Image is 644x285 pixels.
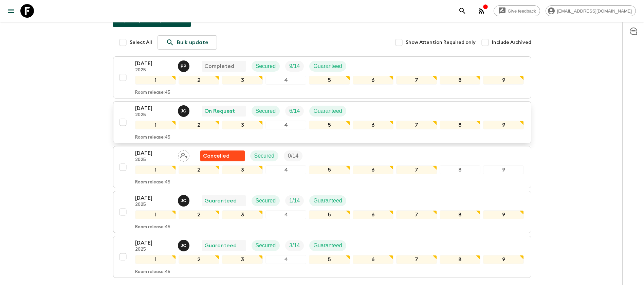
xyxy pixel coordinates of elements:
button: [DATE]2025Julio CamachoOn RequestSecuredTrip FillGuaranteed123456789Room release:45 [113,101,531,143]
div: 9 [483,76,524,85]
div: 6 [353,76,393,85]
p: 2025 [135,247,172,252]
div: 4 [265,210,306,219]
div: 7 [396,255,437,264]
button: menu [4,4,18,18]
div: 6 [353,121,393,129]
button: search adventures [456,4,469,18]
p: Room release: 45 [135,180,170,185]
p: Secured [256,107,276,115]
div: 1 [135,255,176,264]
button: JC [178,195,191,207]
button: [DATE]2025Julio CamachoGuaranteedSecuredTrip FillGuaranteed123456789Room release:45 [113,236,531,278]
span: Include Archived [492,39,531,46]
div: 3 [222,165,263,174]
p: On Request [204,107,235,115]
p: Cancelled [203,152,229,160]
p: [DATE] [135,194,172,202]
p: J C [181,108,186,114]
div: 2 [179,165,219,174]
div: 6 [353,210,393,219]
div: 3 [222,210,263,219]
span: Julio Camacho [178,107,191,113]
div: 5 [309,165,350,174]
p: J C [181,198,186,203]
div: 6 [353,255,393,264]
p: 2025 [135,112,172,118]
div: 4 [265,165,306,174]
div: 8 [440,165,480,174]
p: Room release: 45 [135,225,170,230]
p: [DATE] [135,59,172,68]
div: 5 [309,210,350,219]
span: Pabel Perez [178,63,191,68]
p: Secured [256,242,276,250]
p: Secured [254,152,275,160]
p: Secured [256,197,276,205]
div: 8 [440,76,480,85]
div: 3 [222,255,263,264]
div: 2 [179,121,219,129]
span: Assign pack leader [178,152,189,158]
p: 6 / 14 [289,107,300,115]
div: 3 [222,76,263,85]
div: 8 [440,121,480,129]
p: 2025 [135,202,172,208]
p: 2025 [135,157,172,163]
p: J C [181,243,186,248]
p: Room release: 45 [135,269,170,275]
div: 8 [440,210,480,219]
p: 0 / 14 [288,152,298,160]
p: [DATE] [135,149,172,157]
p: Guaranteed [313,197,342,205]
div: Secured [250,150,279,161]
div: 8 [440,255,480,264]
div: 7 [396,165,437,174]
button: JC [178,240,191,251]
div: 5 [309,76,350,85]
p: 1 / 14 [289,197,300,205]
div: 9 [483,121,524,129]
p: 2025 [135,68,172,73]
button: [DATE]2025Julio CamachoGuaranteedSecuredTrip FillGuaranteed123456789Room release:45 [113,191,531,233]
div: 7 [396,121,437,129]
p: Completed [204,62,234,70]
a: Bulk update [158,35,217,50]
a: Give feedback [494,5,540,16]
div: 5 [309,255,350,264]
div: 1 [135,76,176,85]
div: 7 [396,76,437,85]
p: [DATE] [135,104,172,112]
p: Guaranteed [204,197,237,205]
div: 3 [222,121,263,129]
div: 2 [179,76,219,85]
p: Guaranteed [204,242,237,250]
div: 1 [135,121,176,129]
button: [DATE]2025Pabel PerezCompletedSecuredTrip FillGuaranteed123456789Room release:45 [113,56,531,99]
p: Room release: 45 [135,90,170,95]
p: Bulk update [177,38,208,47]
button: [DATE]2025Assign pack leaderFlash Pack cancellationSecuredTrip Fill123456789Room release:45 [113,146,531,188]
span: Select All [130,39,152,46]
div: Secured [252,106,280,117]
div: Trip Fill [285,195,304,206]
p: Guaranteed [313,107,342,115]
div: 5 [309,121,350,129]
p: 9 / 14 [289,62,300,70]
span: Give feedback [504,8,540,14]
p: [DATE] [135,239,172,247]
div: 9 [483,255,524,264]
span: [EMAIL_ADDRESS][DOMAIN_NAME] [553,8,636,14]
p: Guaranteed [313,242,342,250]
div: 6 [353,165,393,174]
button: JC [178,105,191,117]
div: [EMAIL_ADDRESS][DOMAIN_NAME] [546,5,636,16]
span: Julio Camacho [178,242,191,247]
div: 4 [265,121,306,129]
div: 2 [179,255,219,264]
div: 4 [265,255,306,264]
div: 1 [135,210,176,219]
div: 1 [135,165,176,174]
div: Trip Fill [285,106,304,117]
span: Julio Camacho [178,197,191,202]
